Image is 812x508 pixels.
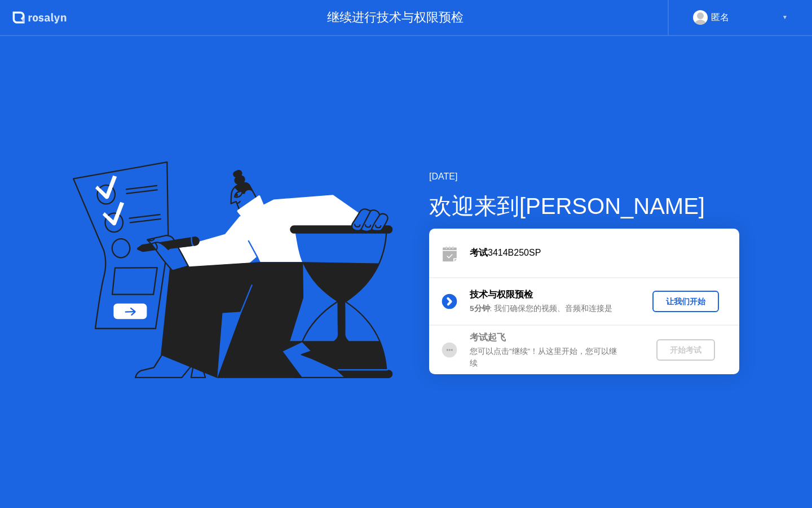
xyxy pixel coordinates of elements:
div: 匿名 [711,10,729,25]
b: 考试 [470,248,488,257]
button: 开始考试 [656,339,715,361]
div: 欢迎来到[PERSON_NAME] [429,189,739,223]
div: 3414B250SP [470,246,739,260]
b: 技术与权限预检 [470,290,533,299]
div: 让我们开始 [657,296,714,307]
b: 考试起飞 [470,332,506,342]
button: 让我们开始 [652,291,719,312]
div: 您可以点击”继续”！从这里开始，您可以继续 [470,346,632,369]
div: 开始考试 [661,345,710,356]
div: [DATE] [429,170,739,183]
div: ▼ [782,10,788,25]
b: 5分钟 [470,304,490,313]
div: : 我们确保您的视频、音频和连接是 [470,303,632,314]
